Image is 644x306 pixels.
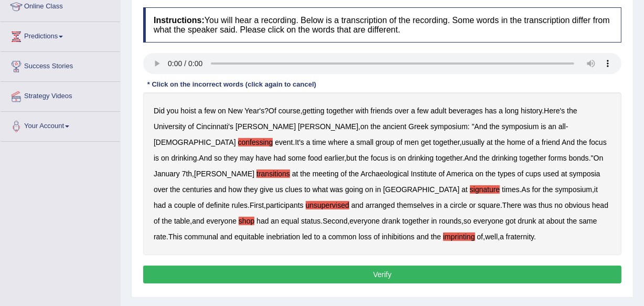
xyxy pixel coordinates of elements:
[408,154,434,162] b: drinking
[206,217,237,225] b: everyone
[555,185,592,194] b: symposium
[464,217,471,225] b: so
[592,201,608,209] b: head
[546,217,565,225] b: about
[543,185,553,194] b: the
[340,170,347,178] b: of
[240,154,253,162] b: may
[390,154,395,162] b: is
[469,201,476,209] b: or
[577,138,587,146] b: the
[220,233,232,241] b: and
[274,154,286,162] b: had
[206,201,230,209] b: definite
[395,107,409,115] b: over
[438,170,445,178] b: of
[188,122,194,131] b: of
[383,185,459,194] b: [GEOGRAPHIC_DATA]
[383,122,406,131] b: ancient
[300,170,310,178] b: the
[479,154,489,162] b: the
[275,185,283,194] b: us
[238,138,273,146] b: confessing
[569,154,589,162] b: bonds
[314,233,320,241] b: to
[218,107,226,115] b: on
[328,138,348,146] b: where
[143,266,621,283] button: Verify
[549,154,567,162] b: forms
[357,138,374,146] b: small
[285,185,303,194] b: clues
[168,233,182,241] b: This
[271,217,279,225] b: an
[365,185,373,194] b: on
[324,154,344,162] b: earlier
[199,154,212,162] b: And
[360,122,369,131] b: on
[154,217,160,225] b: of
[168,201,172,209] b: a
[328,233,357,241] b: common
[495,138,505,146] b: the
[448,107,482,115] b: beverages
[162,217,172,225] b: the
[397,201,434,209] b: themselves
[538,217,544,225] b: at
[361,170,409,178] b: Archaeological
[313,185,328,194] b: what
[539,201,552,209] b: thus
[371,107,393,115] b: friends
[180,107,196,115] b: hoist
[323,217,347,225] b: Second
[569,170,600,178] b: symposia
[474,122,487,131] b: And
[1,22,120,48] a: Predictions
[561,170,567,178] b: at
[411,107,415,115] b: a
[421,138,431,146] b: get
[266,201,304,209] b: participants
[184,233,218,241] b: communal
[306,138,310,146] b: a
[450,201,467,209] b: circle
[182,185,212,194] b: centuries
[374,233,380,241] b: of
[506,217,516,225] b: got
[170,185,180,194] b: the
[154,122,186,131] b: University
[548,122,556,131] b: an
[594,185,598,194] b: it
[499,107,503,115] b: a
[154,154,159,162] b: is
[303,107,325,115] b: getting
[154,16,205,25] b: Instructions:
[174,217,190,225] b: table
[431,233,441,241] b: the
[256,170,290,178] b: transitions
[313,138,326,146] b: time
[409,122,428,131] b: Greek
[154,107,165,115] b: Did
[301,217,320,225] b: status
[256,217,269,225] b: had
[431,217,437,225] b: in
[506,233,534,241] b: fraternity
[256,154,272,162] b: have
[192,217,204,225] b: and
[351,201,363,209] b: and
[281,217,299,225] b: equal
[396,138,403,146] b: of
[346,154,356,162] b: but
[478,201,500,209] b: square
[485,107,497,115] b: has
[1,112,120,138] a: Your Account
[143,92,621,255] div: ? , . , : " - . , . , . ." , . , . , . , . , , . , , .
[154,170,180,178] b: January
[198,107,202,115] b: a
[250,201,264,209] b: First
[292,170,298,178] b: at
[461,138,485,146] b: usually
[411,170,436,178] b: Institute
[143,7,621,43] h4: You will hear a recording. Below is a transcription of the recording. Some words in the transcrip...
